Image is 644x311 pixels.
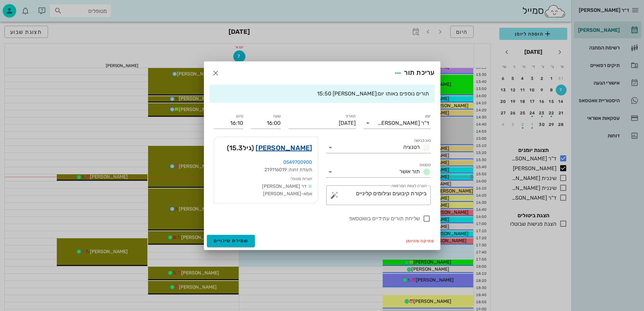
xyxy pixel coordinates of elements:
span: (גיל ) [227,142,254,153]
div: עריכת תור [392,67,434,79]
span: רטנציה [403,144,420,150]
div: יומןד"ר [PERSON_NAME] [364,118,431,129]
button: שמירת שינויים [207,235,255,247]
label: הערה לצוות המרפאה [391,183,426,188]
button: מחיקה מהיומן [403,236,437,246]
span: שמירת שינויים [214,238,248,244]
a: 0549700900 [283,159,312,165]
div: ד"ר [PERSON_NAME] [378,120,429,126]
label: שליחת תורים עתידיים בוואטסאפ [214,215,420,222]
small: הערות מטופל: [290,177,312,181]
label: סיום [236,114,243,119]
label: תאריך [345,114,356,119]
label: יומן [425,114,431,119]
span: דר [PERSON_NAME] אמא-[PERSON_NAME] [262,183,312,197]
label: סטטוס [420,162,431,168]
div: תעודת זהות: 219116019 [219,166,312,174]
span: תור אושר [399,168,420,175]
span: מחיקה מהיומן [406,239,435,243]
label: סוג פגישה [414,138,431,143]
div: תורים נוספים באותו יום: [215,90,429,97]
span: [PERSON_NAME] 15:50 [317,90,377,97]
span: 15.3 [229,144,243,152]
label: שעה [273,114,281,119]
a: [PERSON_NAME] [256,142,312,153]
div: סטטוסתור אושר [326,166,431,177]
